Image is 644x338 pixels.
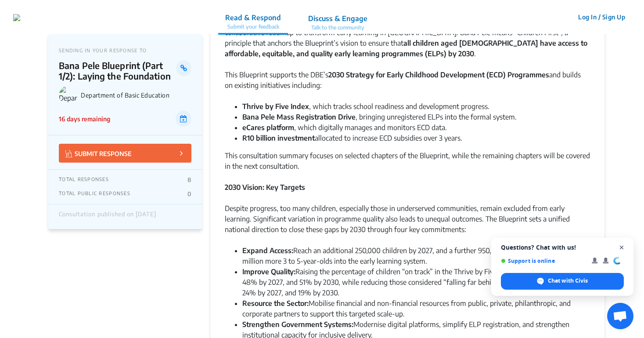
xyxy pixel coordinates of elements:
p: Read & Respond [225,12,281,23]
span: Close chat [616,242,627,253]
img: Department of Basic Education logo [59,86,77,104]
strong: Expand Access: [242,246,293,255]
li: Reach an additional 250,000 children by 2027, and a further 950,000 by 2030, bringing 1.2 million... [242,245,590,266]
strong: R10 billion [242,134,276,142]
strong: all children aged [DEMOGRAPHIC_DATA] have access to affordable, equitable, and quality early lear... [225,39,587,58]
li: Raising the percentage of children “on track” in the Thrive by Five Index from 46% in [DATE] to 4... [242,266,590,298]
button: Log In / Sign Up [572,10,631,24]
img: r3bhv9o7vttlwasn7lg2llmba4yf [13,14,20,21]
p: Submit your feedback [225,23,281,31]
p: Department of Basic Education [81,91,191,99]
span: Chat with Civis [548,277,588,285]
strong: 2030 Vision: Key Targets [225,183,305,192]
img: Vector.jpg [65,150,72,157]
li: allocated to increase ECD subsidies over 3 years. [242,133,590,143]
p: SUBMIT RESPONSE [65,148,132,158]
li: , bringing unregistered ELPs into the formal system. [242,112,590,122]
span: Questions? Chat with us! [501,244,624,251]
strong: 2030 Strategy for Early Childhood Development (ECD) Programmes [328,70,549,79]
p: Discuss & Engage [308,13,367,24]
li: , which digitally manages and monitors ECD data. [242,122,590,133]
div: Consultation published on [DATE] [59,211,156,222]
p: 0 [187,190,191,197]
li: Mobilise financial and non-financial resources from public, private, philanthropic, and corporate... [242,298,590,319]
p: Talk to the community [308,24,367,32]
li: , which tracks school readiness and development progress. [242,101,590,112]
span: Support is online [501,258,586,264]
div: Open chat [607,303,633,329]
strong: eCares platform [242,123,294,132]
strong: Strengthen Government Systems: [242,320,353,329]
div: Despite progress, too many children, especially those in underserved communities, remain excluded... [225,203,590,245]
div: The released the Bana Pele Shared Blueprint in [DATE] as a bold and collaborative roadmap to tran... [225,17,590,69]
strong: investment [277,134,315,142]
button: SUBMIT RESPONSE [59,144,191,163]
div: This Blueprint supports the DBE’s and builds on existing initiatives including: [225,69,590,101]
strong: Improve Quality: [242,267,295,276]
p: TOTAL PUBLIC RESPONSES [59,190,130,197]
p: 8 [187,176,191,183]
div: This consultation summary focuses on selected chapters of the Blueprint, while the remaining chap... [225,150,590,182]
div: Chat with Civis [501,273,624,290]
p: Bana Pele Blueprint (Part 1/2): Laying the Foundation [59,60,176,81]
p: SENDING IN YOUR RESPONSE TO [59,47,191,53]
p: 16 days remaining [59,114,110,124]
strong: Bana Pele Mass Registration Drive [242,113,356,121]
p: TOTAL RESPONSES [59,176,109,183]
strong: Thrive by Five Index [242,102,309,111]
strong: Resource the Sector: [242,299,309,308]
